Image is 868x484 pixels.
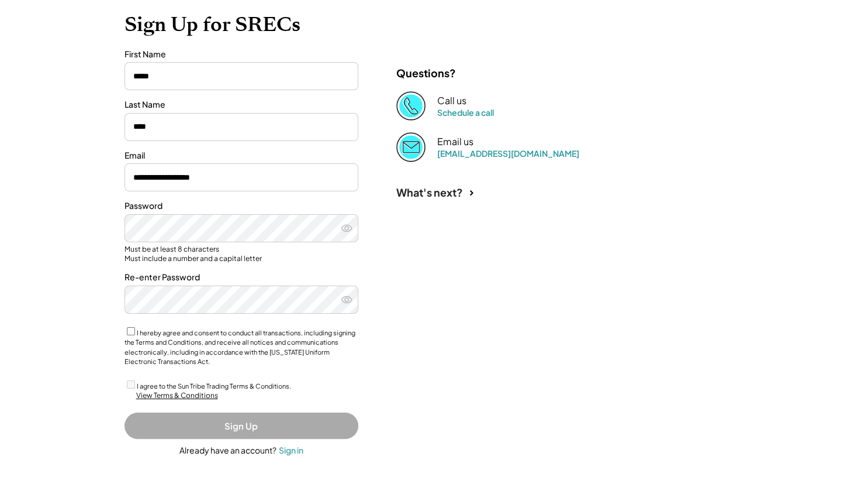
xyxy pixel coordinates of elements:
[437,148,579,159] a: [EMAIL_ADDRESS][DOMAIN_NAME]
[137,382,291,390] label: I agree to the Sun Tribe Trading Terms & Conditions.
[125,150,358,162] div: Email
[396,132,426,162] img: Email%202%403x.png
[125,12,744,37] h1: Sign Up for SRECs
[179,445,276,456] div: Already have an account?
[437,95,466,107] div: Call us
[125,49,358,60] div: First Name
[437,136,473,148] div: Email us
[125,329,355,366] label: I hereby agree and consent to conduct all transactions, including signing the Terms and Condition...
[136,391,218,401] div: View Terms & Conditions
[125,200,358,212] div: Password
[125,245,358,263] div: Must be at least 8 characters Must include a number and a capital letter
[125,272,358,283] div: Re-enter Password
[437,107,494,118] a: Schedule a call
[125,413,358,439] button: Sign Up
[125,99,358,111] div: Last Name
[396,91,426,121] img: Phone%20copy%403x.png
[396,66,456,80] div: Questions?
[279,445,303,455] div: Sign in
[396,186,463,199] div: What's next?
